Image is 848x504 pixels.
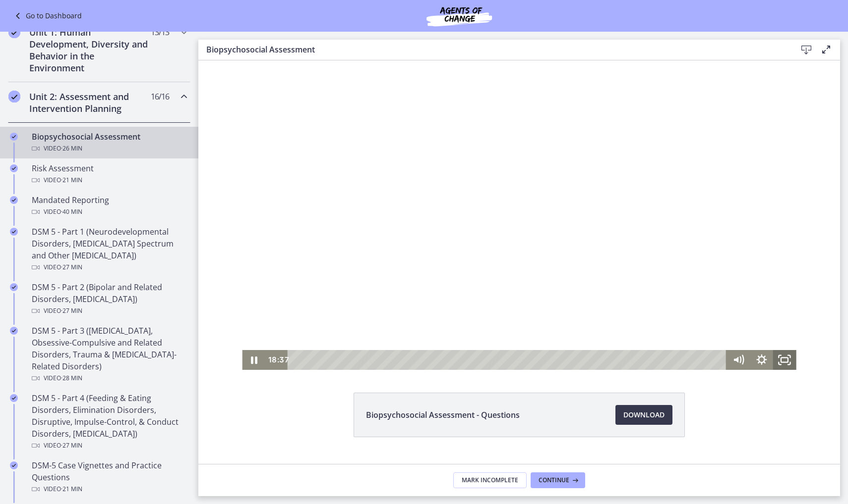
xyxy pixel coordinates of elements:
[32,325,186,384] div: DSM 5 - Part 3 ([MEDICAL_DATA], Obsessive-Compulsive and Related Disorders, Trauma & [MEDICAL_DAT...
[32,131,186,154] div: Biopsychosocial Assessment
[32,143,186,154] div: Video
[10,196,18,204] i: Completed
[29,91,150,114] h2: Unit 2: Assessment and Intervention Planning
[198,60,840,370] iframe: Video Lesson
[12,10,82,22] a: Go to Dashboard
[575,290,598,309] button: Fullscreen
[61,174,82,186] span: · 21 min
[615,405,672,425] a: Download
[151,91,169,102] span: 16 / 16
[10,164,18,172] i: Completed
[61,206,82,218] span: · 40 min
[623,409,665,421] span: Download
[8,26,20,38] i: Completed
[61,261,82,273] span: · 27 min
[10,283,18,291] i: Completed
[29,26,150,74] h2: Unit 1: Human Development, Diversity and Behavior in the Environment
[151,26,169,38] span: 13 / 13
[10,461,18,469] i: Completed
[552,290,575,309] button: Show settings menu
[462,476,518,484] span: Mark Incomplete
[61,305,82,317] span: · 27 min
[32,206,186,218] div: Video
[32,459,186,495] div: DSM-5 Case Vignettes and Practice Questions
[32,174,186,186] div: Video
[61,483,82,495] span: · 21 min
[453,472,527,488] button: Mark Incomplete
[32,372,186,384] div: Video
[10,327,18,335] i: Completed
[366,409,520,421] span: Biopsychosocial Assessment - Questions
[32,483,186,495] div: Video
[539,476,569,484] span: Continue
[32,261,186,273] div: Video
[32,194,186,218] div: Mandated Reporting
[10,394,18,402] i: Completed
[32,440,186,452] div: Video
[531,472,585,488] button: Continue
[32,281,186,317] div: DSM 5 - Part 2 (Bipolar and Related Disorders, [MEDICAL_DATA])
[32,226,186,273] div: DSM 5 - Part 1 (Neurodevelopmental Disorders, [MEDICAL_DATA] Spectrum and Other [MEDICAL_DATA])
[529,290,552,309] button: Mute
[10,228,18,236] i: Completed
[32,305,186,317] div: Video
[400,4,519,28] img: Agents of Change
[61,372,82,384] span: · 28 min
[32,162,186,186] div: Risk Assessment
[206,44,781,55] h3: Biopsychosocial Assessment
[61,440,82,452] span: · 27 min
[10,133,18,141] i: Completed
[32,392,186,452] div: DSM 5 - Part 4 (Feeding & Eating Disorders, Elimination Disorders, Disruptive, Impulse-Control, &...
[61,143,82,154] span: · 26 min
[8,91,20,102] i: Completed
